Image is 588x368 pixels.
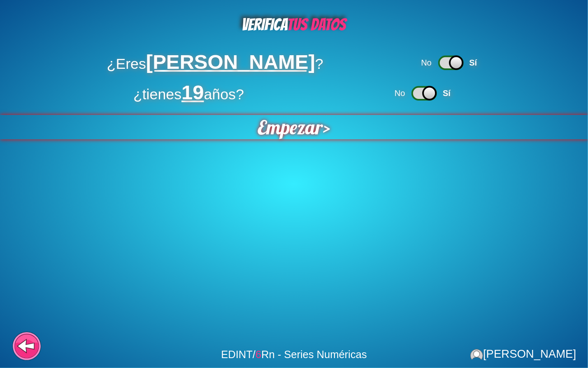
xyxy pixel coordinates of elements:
span: Sí [443,89,451,98]
span: TUS DATOS [287,16,346,33]
span: 6 [256,349,261,360]
span: VERIFICA [242,16,346,33]
span: Empezar [258,115,324,139]
span: ¿Eres ? [107,54,323,73]
div: Volver al paso anterior [12,331,41,361]
span: 19 [181,81,204,103]
span: ¿tienes años? [133,84,244,103]
div: [PERSON_NAME] [470,347,576,361]
span: No [395,89,405,98]
span: No [421,58,432,67]
span: Sí [469,58,477,67]
span: [PERSON_NAME] [146,51,315,73]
